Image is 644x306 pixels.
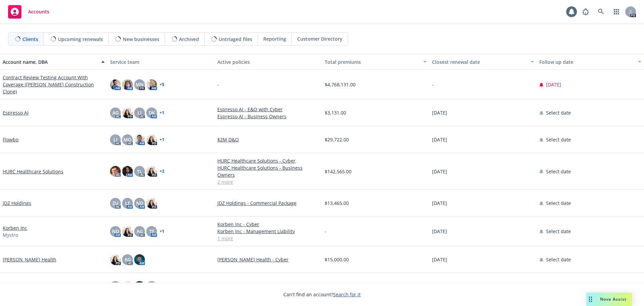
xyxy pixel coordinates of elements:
[432,136,447,143] span: [DATE]
[22,36,38,43] span: Clients
[3,224,27,231] a: Korben Inc
[160,229,164,233] a: + 1
[110,166,121,177] img: photo
[146,166,157,177] img: photo
[217,113,319,120] a: Espresso AI - Business Owners
[146,198,157,209] img: photo
[160,83,164,87] a: + 5
[322,54,429,70] button: Total premiums
[297,35,342,42] span: Customer Directory
[546,81,561,88] span: [DATE]
[3,109,29,116] a: Espresso AI
[217,136,319,143] a: $2M D&O
[263,35,286,42] span: Reporting
[122,226,133,237] img: photo
[122,79,133,90] img: photo
[125,200,130,207] span: LF
[537,54,644,70] button: Follow up date
[325,109,346,116] span: $3,131.00
[432,228,447,235] span: [DATE]
[124,256,131,263] span: AG
[215,54,322,70] button: Active policies
[3,136,18,143] a: Flowbo
[217,221,319,228] a: Korben Inc - Cyber
[586,293,595,306] div: Drag to move
[149,109,155,116] span: DK
[579,5,592,18] a: Report a Bug
[325,81,356,88] span: $4,768,131.00
[432,168,447,175] span: [DATE]
[594,5,608,18] a: Search
[110,79,121,90] img: photo
[432,81,434,88] span: -
[122,107,133,118] img: photo
[546,200,571,207] span: Select date
[283,291,361,298] span: Can't find an account?
[217,106,319,113] a: Espresso AI - E&O with Cyber
[58,36,103,43] span: Upcoming renewals
[3,58,97,65] div: Account name, DBA
[325,256,349,263] span: $15,000.00
[3,200,31,207] a: JDZ Holdings
[219,36,252,43] span: Untriaged files
[432,256,447,263] span: [DATE]
[432,200,447,207] span: [DATE]
[432,109,447,116] span: [DATE]
[217,164,319,178] a: HURC Healthcare Solutions - Business Owners
[137,168,142,175] span: TL
[3,74,105,95] a: Contract Review Testing Account With Coverage ([PERSON_NAME] Construction Clone)
[325,136,349,143] span: $29,722.00
[138,109,142,116] span: LI
[217,200,319,207] a: JDZ Holdings - Commercial Package
[134,281,145,292] img: photo
[546,256,571,263] span: Select date
[546,136,571,143] span: Select date
[610,5,623,18] a: Switch app
[112,109,119,116] span: AG
[122,166,133,177] img: photo
[110,254,121,265] img: photo
[160,111,164,115] a: + 1
[28,9,49,14] span: Accounts
[217,228,319,235] a: Korben Inc - Management Liability
[112,200,118,207] span: ZU
[179,36,199,43] span: Archived
[123,136,131,143] span: MQ
[325,168,352,175] span: $142,565.00
[539,58,634,65] div: Follow up date
[113,136,117,143] span: LI
[600,296,627,302] span: Nova Assist
[134,254,145,265] img: photo
[217,235,319,242] a: 1 more
[546,109,571,116] span: Select date
[112,228,119,235] span: ND
[546,228,571,235] span: Select date
[325,58,419,65] div: Total premiums
[217,58,319,65] div: Active policies
[325,200,349,207] span: $13,465.00
[123,36,159,43] span: New businesses
[136,200,143,207] span: ND
[160,138,164,142] a: + 1
[586,293,632,306] button: Nova Assist
[217,81,219,88] span: -
[136,81,144,88] span: MN
[146,79,157,90] img: photo
[325,228,326,235] span: -
[107,54,215,70] button: Service team
[217,157,319,164] a: HURC Healthcare Solutions - Cyber
[160,169,164,173] a: + 2
[3,168,63,175] a: HURC Healthcare Solutions
[429,54,537,70] button: Closest renewal date
[149,228,154,235] span: TF
[122,281,133,292] img: photo
[546,168,571,175] span: Select date
[146,134,157,145] img: photo
[5,2,52,21] a: Accounts
[137,228,143,235] span: AG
